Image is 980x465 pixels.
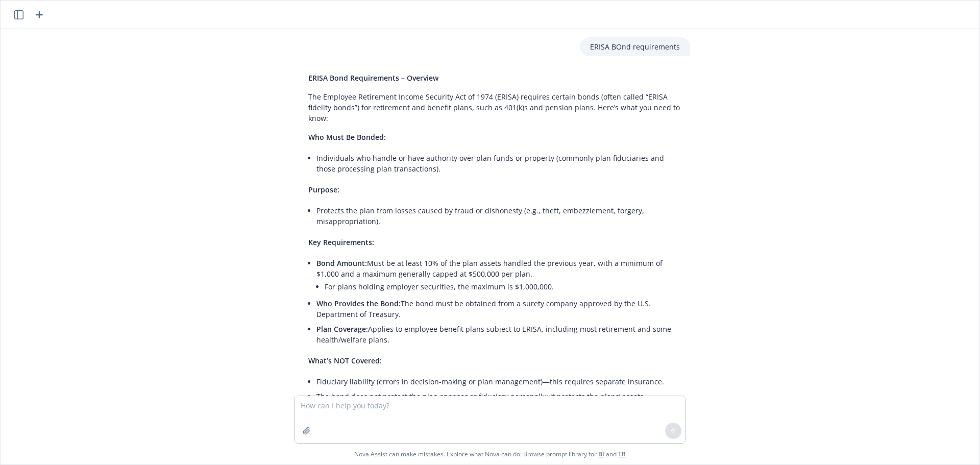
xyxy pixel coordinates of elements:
li: The bond must be obtained from a surety company approved by the U.S. Department of Treasury. [316,296,680,322]
p: The Employee Retirement Income Security Act of 1974 (ERISA) requires certain bonds (often called ... [308,91,680,124]
li: Individuals who handle or have authority over plan funds or property (commonly plan fiduciaries a... [316,151,680,176]
span: Plan Coverage: [316,324,368,334]
span: Key Requirements: [308,237,374,247]
span: Bond Amount: [316,258,367,268]
li: Applies to employee benefit plans subject to ERISA, including most retirement and some health/wel... [316,322,680,347]
span: What’s NOT Covered: [308,356,382,365]
li: Fiduciary liability (errors in decision-making or plan management)—this requires separate insurance. [316,374,680,389]
p: ERISA BOnd requirements [590,41,680,52]
li: For plans holding employer securities, the maximum is $1,000,000. [325,279,680,294]
span: Who Must Be Bonded: [308,132,386,142]
li: Protects the plan from losses caused by fraud or dishonesty (e.g., theft, embezzlement, forgery, ... [316,203,680,229]
li: Must be at least 10% of the plan assets handled the previous year, with a minimum of $1,000 and a... [316,256,680,296]
span: Nova Assist can make mistakes. Explore what Nova can do: Browse prompt library for and [354,444,626,464]
span: ERISA Bond Requirements – Overview [308,73,438,83]
span: Purpose: [308,185,339,194]
a: TR [618,450,626,458]
li: The bond does not protect the plan sponsor or fiduciary personally; it protects the plans’ assets. [316,389,680,404]
a: BI [598,450,604,458]
span: Who Provides the Bond: [316,299,401,308]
